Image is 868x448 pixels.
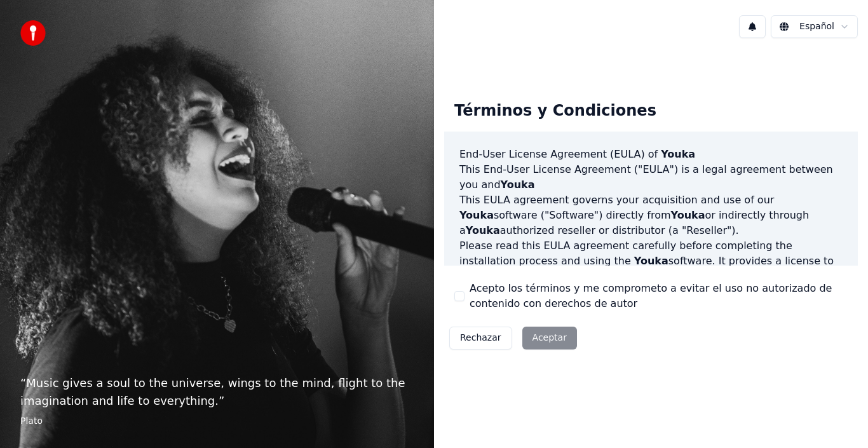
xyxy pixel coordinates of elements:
[459,238,843,299] p: Please read this EULA agreement carefully before completing the installation process and using th...
[470,281,848,311] label: Acepto los términos y me comprometo a evitar el uso no autorizado de contenido con derechos de autor
[20,374,414,410] p: “ Music gives a soul to the universe, wings to the mind, flight to the imagination and life to ev...
[501,179,535,191] span: Youka
[20,20,46,46] img: youka
[459,209,494,221] span: Youka
[459,147,843,162] h3: End-User License Agreement (EULA) of
[459,193,843,238] p: This EULA agreement governs your acquisition and use of our software ("Software") directly from o...
[634,255,668,267] span: Youka
[444,91,667,132] div: Términos y Condiciones
[20,415,414,428] footer: Plato
[661,148,695,160] span: Youka
[671,209,705,221] span: Youka
[449,327,512,350] button: Rechazar
[466,224,500,236] span: Youka
[459,162,843,193] p: This End-User License Agreement ("EULA") is a legal agreement between you and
